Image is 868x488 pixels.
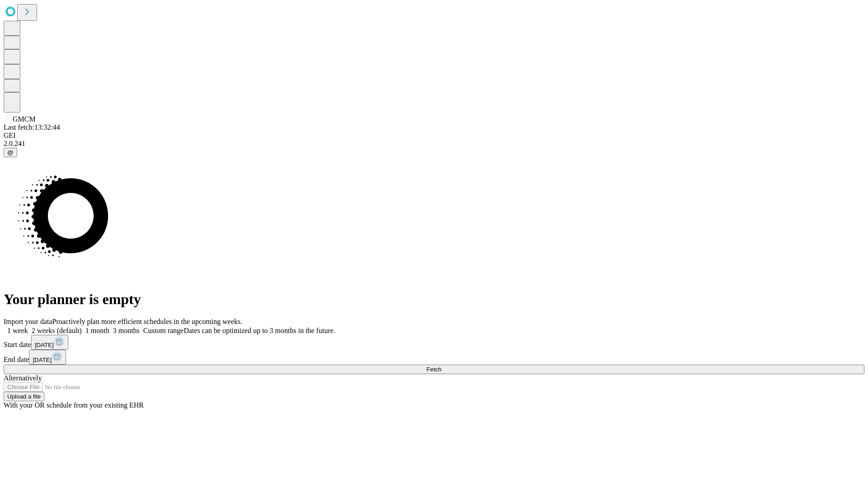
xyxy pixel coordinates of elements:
[4,374,42,382] span: Alternatively
[31,335,68,350] button: [DATE]
[7,327,28,334] span: 1 week
[4,350,864,365] div: End date
[4,123,60,131] span: Last fetch: 13:32:44
[4,291,864,308] h1: Your planner is empty
[4,148,17,157] button: @
[35,342,54,348] span: [DATE]
[4,365,864,374] button: Fetch
[33,357,52,363] span: [DATE]
[7,149,14,156] span: @
[4,140,864,148] div: 2.0.241
[4,392,44,401] button: Upload a file
[29,350,66,365] button: [DATE]
[184,327,335,334] span: Dates can be optimized up to 3 months in the future.
[426,366,441,373] span: Fetch
[143,327,184,334] span: Custom range
[4,318,52,325] span: Import your data
[4,131,864,140] div: GEI
[85,327,109,334] span: 1 month
[52,318,242,325] span: Proactively plan more efficient schedules in the upcoming weeks.
[4,401,144,409] span: With your OR schedule from your existing EHR
[4,335,864,350] div: Start date
[113,327,140,334] span: 3 months
[13,115,36,123] span: GMCM
[32,327,82,334] span: 2 weeks (default)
